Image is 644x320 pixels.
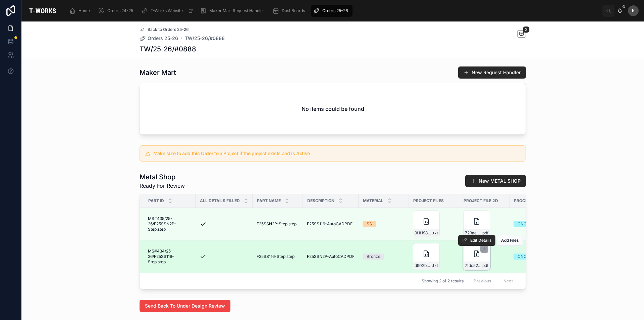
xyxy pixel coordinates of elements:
span: Showing 2 of 2 results [422,278,464,284]
span: F25SSN2P-Step.step [257,221,297,227]
span: Project Files [413,198,444,203]
span: T-Works Website [151,8,183,13]
img: App logo [27,5,58,16]
h1: Maker Mart [140,68,176,77]
span: DashBoards [282,8,305,13]
span: .pdf [481,263,488,268]
span: Home [78,8,90,13]
span: Orders 25-26 [148,35,178,42]
span: Orders 24-25 [107,8,133,13]
span: Orders 25-26 [322,8,348,13]
span: F25SSN2P-AutoCADPDF [307,254,355,259]
div: CNC Turning [518,221,542,227]
div: scrollable content [64,3,602,18]
span: F25SS116-AutoCADPDF [307,221,353,227]
button: Send Back To Under Design Review [140,300,230,312]
div: SS [367,221,372,227]
span: F25SS116-Step.step [257,254,294,259]
span: Part ID [148,198,164,203]
h5: Make sure to add this Order to a Project if the project exists and is Active [153,151,520,156]
span: .txt [432,263,438,268]
span: 2 [523,26,530,33]
button: 2 [517,30,526,39]
div: CNC Turning [518,254,542,260]
span: 7fdc52ba-653f-47ae-853a-ed50b187d2de-F25SSN2P-AutoCADPDF [465,263,481,268]
a: Maker Mart Request Handler [198,5,269,17]
a: Orders 25-26 [140,35,178,42]
span: Back to Orders 25-26 [148,27,189,32]
button: New Request Handler [458,66,526,79]
h2: No items could be found [302,105,364,113]
button: Add Files [497,235,523,246]
h1: TW/25-26/#0888 [140,44,196,54]
a: DashBoards [270,5,310,17]
span: Add Files [501,238,519,243]
span: Process Type [514,198,545,203]
span: Part Name [257,198,281,203]
span: Material [363,198,383,203]
div: Bronze [367,254,380,260]
span: K [632,8,635,13]
span: Edit Details [470,238,491,243]
span: MS#434/25-26/F25SS116-Step.step [148,248,192,265]
span: Description [307,198,334,203]
a: Orders 24-25 [96,5,138,17]
span: Ready For Review [140,182,185,190]
button: New METAL SHOP [465,175,526,187]
a: Back to Orders 25-26 [140,27,189,32]
a: T-Works Website [139,5,197,17]
a: TW/25-26/#0888 [185,35,225,42]
span: Send Back To Under Design Review [145,303,225,309]
span: 9f1f1980-844c-4e29-a201-a2d3bc27647c-F25SS116-Step [415,230,432,236]
span: Maker Mart Request Handler [209,8,264,13]
a: Orders 25-26 [311,5,353,17]
a: Home [67,5,95,17]
h1: Metal Shop [140,172,185,182]
span: .txt [432,230,438,236]
span: d902b93d-90fb-471b-b4ce-f731744fcc08-F25SSN2P-Step [415,263,432,268]
span: Project File 2D [464,198,498,203]
span: MS#435/25-26/F25SSN2P-Step.step [148,216,192,232]
button: Edit Details [458,235,495,246]
span: All Details Filled [200,198,240,203]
